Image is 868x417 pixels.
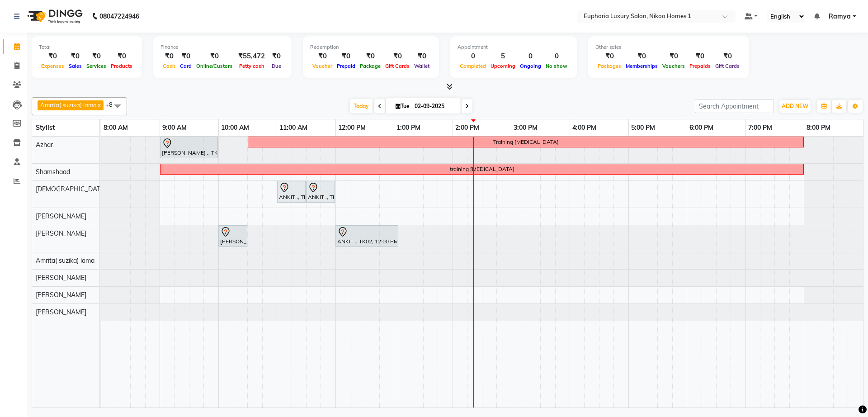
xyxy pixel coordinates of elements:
[36,308,86,316] span: [PERSON_NAME]
[570,121,599,134] a: 4:00 PM
[782,103,808,109] span: ADD NEW
[219,121,251,134] a: 10:00 AM
[36,185,106,193] span: [DEMOGRAPHIC_DATA]
[829,12,851,21] span: Ramya
[178,51,194,62] div: ₹0
[687,51,713,62] div: ₹0
[39,51,66,62] div: ₹0
[237,63,267,69] span: Petty cash
[458,63,488,69] span: Completed
[412,100,457,113] input: 2025-09-02
[358,63,383,69] span: Package
[194,51,235,62] div: ₹0
[277,121,310,134] a: 11:00 AM
[36,123,55,132] span: Stylist
[623,51,660,62] div: ₹0
[66,51,84,62] div: ₹0
[23,4,85,29] img: logo
[779,100,811,113] button: ADD NEW
[695,99,774,113] input: Search Appointment
[713,63,742,69] span: Gift Cards
[543,51,570,62] div: 0
[36,168,70,176] span: Shamshaad
[458,51,488,62] div: 0
[269,63,283,69] span: Due
[518,51,543,62] div: 0
[84,51,108,62] div: ₹0
[335,51,358,62] div: ₹0
[336,121,368,134] a: 12:00 PM
[160,43,284,51] div: Finance
[36,256,94,265] span: Amrita( suzika) lama
[335,63,358,69] span: Prepaid
[178,63,194,69] span: Card
[36,212,86,220] span: [PERSON_NAME]
[383,63,412,69] span: Gift Cards
[394,121,423,134] a: 1:00 PM
[687,121,716,134] a: 6:00 PM
[160,63,178,69] span: Cash
[458,43,570,51] div: Appointment
[97,101,101,109] a: x
[713,51,742,62] div: ₹0
[310,43,432,51] div: Redemption
[307,182,334,201] div: ANKIT ., TK02, 11:30 AM-12:00 PM, EP-[PERSON_NAME] Trim/Design MEN
[358,51,383,62] div: ₹0
[660,63,687,69] span: Vouchers
[66,63,84,69] span: Sales
[40,101,97,109] span: Amrita( suzika) lama
[99,4,139,29] b: 08047224946
[511,121,540,134] a: 3:00 PM
[108,51,135,62] div: ₹0
[194,63,235,69] span: Online/Custom
[595,43,742,51] div: Other sales
[336,227,397,246] div: ANKIT ., TK02, 12:00 PM-01:05 PM, EP-Calmagic Treatment
[543,63,570,69] span: No show
[160,121,189,134] a: 9:00 AM
[310,51,335,62] div: ₹0
[595,51,623,62] div: ₹0
[412,51,432,62] div: ₹0
[393,103,412,109] span: Tue
[161,138,217,157] div: [PERSON_NAME] ., TK01, 09:00 AM-10:00 AM, EP-Artistic Cut - Creative Stylist
[804,121,833,134] a: 8:00 PM
[101,121,130,134] a: 8:00 AM
[84,63,108,69] span: Services
[105,101,119,108] span: +8
[160,51,178,62] div: ₹0
[518,63,543,69] span: Ongoing
[269,51,284,62] div: ₹0
[383,51,412,62] div: ₹0
[350,99,373,113] span: Today
[39,63,66,69] span: Expenses
[595,63,623,69] span: Packages
[687,63,713,69] span: Prepaids
[660,51,687,62] div: ₹0
[219,227,246,246] div: [PERSON_NAME] ., TK01, 10:00 AM-10:30 AM, EP-Instant Clean-Up
[36,141,53,149] span: Azhar
[235,51,269,62] div: ₹55,472
[746,121,774,134] a: 7:00 PM
[493,138,559,146] div: Training [MEDICAL_DATA]
[629,121,657,134] a: 5:00 PM
[39,43,135,51] div: Total
[36,229,86,237] span: [PERSON_NAME]
[36,291,86,299] span: [PERSON_NAME]
[453,121,481,134] a: 2:00 PM
[488,51,518,62] div: 5
[488,63,518,69] span: Upcoming
[108,63,135,69] span: Products
[412,63,432,69] span: Wallet
[450,165,514,173] div: training [MEDICAL_DATA]
[36,274,86,282] span: [PERSON_NAME]
[278,182,305,201] div: ANKIT ., TK02, 11:00 AM-11:30 AM, EL-HAIR CUT (Senior Stylist) with hairwash MEN
[623,63,660,69] span: Memberships
[310,63,335,69] span: Voucher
